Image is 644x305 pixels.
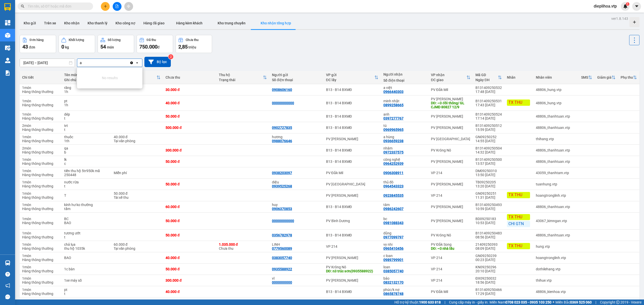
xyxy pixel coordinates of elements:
[431,101,470,109] div: DĐ: ~3 đồi thông/ GL CJMD 80827 12/9
[475,184,502,188] div: 13:20 [DATE]
[115,5,119,8] span: file-add
[22,90,59,94] div: Hàng thông thường
[383,124,426,128] div: tú
[536,267,576,271] div: dothilehang.vtp
[383,217,426,221] div: bc
[475,265,502,269] div: KN09250296
[431,126,470,130] div: PV [PERSON_NAME]
[64,235,109,239] div: t
[64,242,109,246] div: chả lụa
[383,72,426,76] div: Người nhận
[272,246,292,250] div: 0779560089
[431,88,470,92] div: PV Đắk Mil
[22,231,59,235] div: 1 món
[536,126,576,130] div: 48806_thanhtuan.vtp
[632,2,641,11] button: caret-down
[475,86,502,90] div: B131409250532
[64,246,109,250] div: thu hộ 1035k
[64,207,109,211] div: tấm
[147,38,156,42] div: Đã thu
[326,137,378,141] div: PV [PERSON_NAME]
[22,191,59,195] div: 1 món
[536,101,576,105] div: 48806_hung.vtp
[272,73,321,77] div: Người gửi
[383,146,426,150] div: nhâm
[431,78,466,82] div: ĐC giao
[22,128,59,132] div: Hàng thông thường
[475,246,502,250] div: 08:09 [DATE]
[219,73,263,77] div: Thu hộ
[5,20,10,25] img: dashboard-icon
[22,173,59,177] div: Hàng thông thường
[20,35,56,53] button: Đơn hàng43đơn
[64,90,109,94] div: 1h
[326,233,378,237] div: B13 - B14 BXMĐ
[383,158,426,162] div: công nghệ
[272,219,294,223] div: 00000000000
[166,101,214,105] div: 40.000 đ
[536,244,576,248] div: hung.vtp
[431,233,470,237] div: PV Krông Nô
[431,182,470,186] div: PV [PERSON_NAME]
[383,242,426,246] div: vy nhi
[383,258,404,262] div: 0989799901
[64,162,109,166] div: c
[383,103,404,107] div: 0899258665
[475,221,502,225] div: 10:53 [DATE]
[431,256,470,260] div: VP 214
[64,99,109,103] div: pt
[114,246,161,250] div: Tại văn phòng
[475,242,502,246] div: 21409250393
[218,21,246,25] span: Kho trung chuyển
[383,135,426,139] div: a hùng
[219,78,263,82] div: Trạng thái
[22,195,59,199] div: Hàng thông thường
[22,184,59,188] div: Hàng thông thường
[5,33,10,38] img: warehouse-icon
[272,256,292,260] div: 0383057740
[176,21,203,25] span: Hàng kèm khách
[64,184,109,188] div: t
[431,205,470,209] div: PV [PERSON_NAME]
[64,116,109,120] div: t
[536,193,576,197] div: hoangtronglinh.vtp
[475,90,502,94] div: 17:48 [DATE]
[475,173,502,177] div: 13:50 [DATE]
[65,45,69,49] span: kg
[475,180,502,184] div: TB09250205
[536,205,576,209] div: 48806_thanhtuan.vtp
[475,158,502,162] div: B131409250500
[144,57,171,67] button: Bộ lọc
[431,246,470,250] div: DĐ: ~3 nhà lầu
[326,193,378,197] div: PV [PERSON_NAME]
[475,203,502,207] div: B131409250493
[135,61,139,65] svg: open
[178,44,188,50] span: 2,85
[326,148,378,152] div: B13 - B14 BXMĐ
[166,182,214,186] div: 50.000 đ
[590,3,621,9] span: dieplihoa.vtp
[166,148,214,152] div: 300.000 đ
[22,162,59,166] div: Hàng thông thường
[431,73,466,77] div: VP nhận
[22,246,59,250] div: Hàng thông thường
[101,2,110,11] button: plus
[127,5,130,8] span: aim
[5,58,10,63] img: warehouse-icon
[475,191,502,195] div: GN09250251
[29,45,35,49] span: đơn
[5,260,10,266] img: warehouse-icon
[383,99,426,103] div: minh nhật
[130,61,134,65] svg: Clear all
[431,242,470,246] div: PV Đắk Song
[219,242,267,250] div: Chưa thu
[61,44,64,50] span: 0
[383,246,404,250] div: 0965410456
[629,17,639,27] div: Tạo kho hàng mới
[326,171,378,175] div: PV Đắk Mil
[64,169,109,177] div: tiền thu hộ 5tr950k mã 250448
[431,193,470,197] div: VP 214
[326,78,374,82] div: ĐC lấy
[124,2,133,11] button: aim
[383,207,404,211] div: 0986242607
